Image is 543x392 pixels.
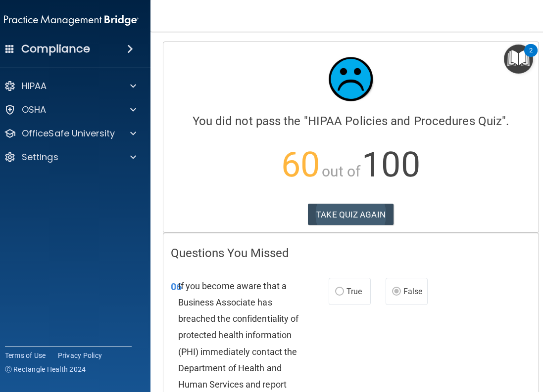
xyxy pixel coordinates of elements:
[403,287,423,296] span: False
[308,114,502,128] span: HIPAA Policies and Procedures Quiz
[171,247,531,260] h4: Questions You Missed
[5,350,46,360] a: Terms of Use
[362,144,420,185] span: 100
[171,281,182,293] span: 06
[281,144,320,185] span: 60
[22,128,115,139] p: OfficeSafe University
[504,44,533,74] button: Open Resource Center, 2 new notifications
[4,10,139,30] img: PMB logo
[4,104,136,116] a: OSHA
[58,350,102,360] a: Privacy Policy
[346,287,362,296] span: True
[22,104,47,116] p: OSHA
[321,49,381,109] img: sad_face.ecc698e2.jpg
[4,128,136,139] a: OfficeSafe University
[4,80,136,92] a: HIPAA
[308,204,394,225] button: TAKE QUIZ AGAIN
[4,151,136,163] a: Settings
[529,50,533,63] div: 2
[335,288,344,296] input: True
[494,324,531,361] iframe: Drift Widget Chat Controller
[22,80,47,92] p: HIPAA
[171,115,531,128] h4: You did not pass the " ".
[392,288,401,296] input: False
[21,42,90,56] h4: Compliance
[5,364,86,374] span: Ⓒ Rectangle Health 2024
[322,163,361,180] span: out of
[22,151,58,163] p: Settings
